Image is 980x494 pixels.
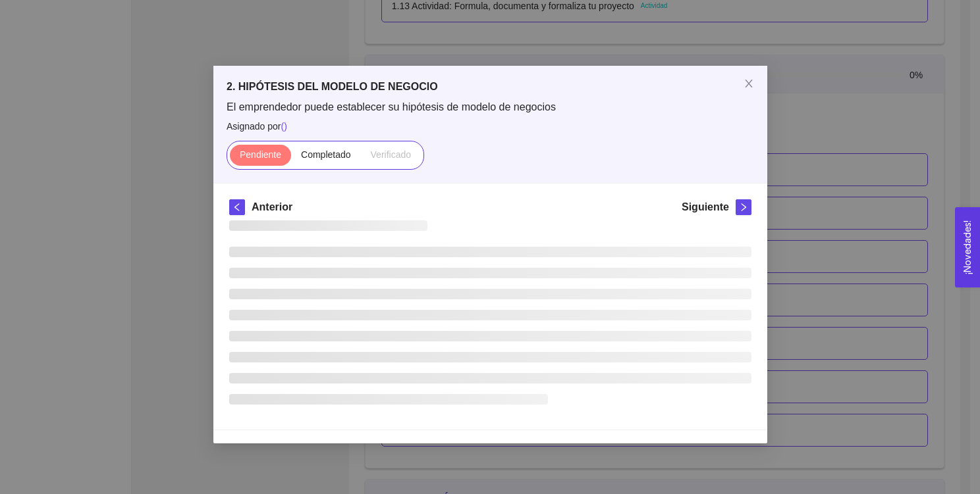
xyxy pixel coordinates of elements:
h5: Siguiente [681,199,728,215]
h5: Anterior [252,199,292,215]
button: Close [730,66,767,103]
button: Open Feedback Widget [955,207,980,287]
span: Completado [301,149,351,160]
h5: 2. HIPÓTESIS DEL MODELO DE NEGOCIO [227,79,754,95]
span: close [744,78,754,89]
button: right [736,199,751,215]
button: left [229,199,245,215]
span: right [736,203,751,212]
span: Verificado [370,149,410,160]
span: left [230,203,244,212]
span: El emprendedor puede establecer su hipótesis de modelo de negocios [227,100,754,114]
span: Pendiente [239,149,281,160]
span: ( ) [281,121,286,132]
span: Asignado por [227,119,754,134]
